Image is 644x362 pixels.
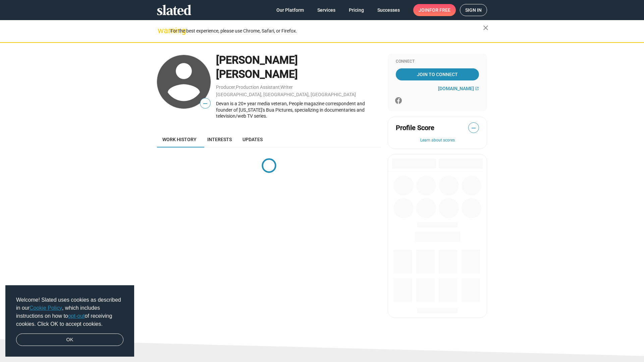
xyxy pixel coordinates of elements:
span: Our Platform [276,4,304,16]
mat-icon: warning [158,26,166,35]
span: Welcome! Slated uses cookies as described in our , which includes instructions on how to of recei... [16,296,123,328]
span: Profile Score [396,123,434,132]
span: , [280,86,280,89]
a: Work history [157,131,202,147]
a: Join To Connect [396,68,479,80]
span: — [200,99,210,108]
a: dismiss cookie message [16,334,123,346]
span: for free [429,4,450,16]
div: [PERSON_NAME] [PERSON_NAME] [216,53,381,81]
div: Devan is a 20+ year media veteran, People magazine correspondent and founder of [US_STATE]'s Bua ... [216,101,381,119]
div: For the best experience, please use Chrome, Safari, or Firefox. [170,26,483,36]
a: Pricing [343,4,369,16]
span: Join [419,4,450,16]
a: Our Platform [271,4,309,16]
a: Production Assistant [236,84,280,90]
span: Interests [207,137,232,142]
span: Services [317,4,335,16]
span: Updates [243,137,263,142]
a: Successes [372,4,405,16]
span: Successes [377,4,400,16]
a: Joinfor free [413,4,456,16]
span: , [235,86,236,89]
span: Join To Connect [397,68,478,80]
mat-icon: close [482,24,490,32]
span: Pricing [349,4,364,16]
span: Work history [162,137,197,142]
span: [DOMAIN_NAME] [438,86,474,91]
span: — [469,124,479,132]
a: Sign in [460,4,487,16]
a: opt-out [68,313,85,319]
mat-icon: open_in_new [475,86,479,90]
a: [GEOGRAPHIC_DATA], [GEOGRAPHIC_DATA], [GEOGRAPHIC_DATA] [216,92,356,97]
button: Learn about scores [396,138,479,143]
div: cookieconsent [5,285,134,357]
a: [DOMAIN_NAME] [438,86,479,91]
div: Connect [396,59,479,64]
span: Sign in [465,4,482,16]
a: Producer [216,84,235,90]
a: Interests [202,131,237,147]
a: Services [312,4,341,16]
a: Cookie Policy [30,305,62,311]
a: Updates [237,131,268,147]
a: Writer [280,84,293,90]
